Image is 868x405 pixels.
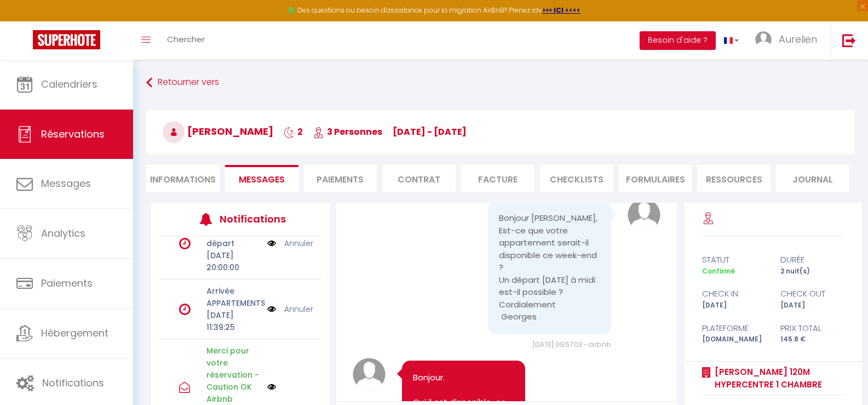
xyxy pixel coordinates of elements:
[542,5,580,15] a: >>> ICI <<<<
[773,300,852,311] div: [DATE]
[499,212,600,323] pre: Bonjour [PERSON_NAME], Est-ce que votre appartement serait-il disponible ce week-end ? Un départ ...
[304,165,377,192] li: Paiements
[382,165,456,192] li: Contrat
[773,322,852,335] div: Prix total
[533,340,611,349] span: [DATE] 09:57:03 - airbnb
[695,253,773,266] div: statut
[41,226,85,240] span: Analytics
[640,31,716,50] button: Besoin d'aide ?
[284,126,303,138] span: 2
[695,334,773,345] div: [DOMAIN_NAME]
[628,198,660,231] img: avatar.png
[41,326,108,340] span: Hébergement
[619,165,692,192] li: FORMULAIRES
[33,30,100,49] img: Super Booking
[239,173,285,186] span: Messages
[159,21,213,60] a: Chercher
[695,287,773,300] div: check in
[163,124,273,138] span: [PERSON_NAME]
[267,237,276,249] img: NO IMAGE
[747,21,831,60] a: ... Aurelien
[393,126,467,138] span: [DATE] - [DATE]
[146,165,220,192] li: Informations
[697,165,771,192] li: Ressources
[773,334,852,345] div: 145.8 €
[695,322,773,335] div: Plateforme
[146,73,855,93] a: Retourner vers
[206,285,260,309] p: Arrivée APPARTEMENTS
[779,32,817,46] span: Aurelien
[267,383,276,391] img: NO IMAGE
[755,31,772,48] img: ...
[267,303,276,315] img: NO IMAGE
[776,165,849,192] li: Journal
[206,345,260,405] p: Merci pour votre réservation - Caution OK Airbnb
[695,300,773,311] div: [DATE]
[41,176,91,190] span: Messages
[842,33,856,47] img: logout
[206,249,260,273] p: [DATE] 20:00:00
[773,287,852,300] div: check out
[540,165,613,192] li: CHECKLISTS
[284,237,313,249] a: Annuler
[41,276,93,290] span: Paiements
[773,253,852,266] div: durée
[206,309,260,333] p: [DATE] 11:39:25
[313,126,382,138] span: 3 Personnes
[41,77,97,91] span: Calendriers
[220,207,288,231] h3: Notifications
[461,165,534,192] li: Facture
[167,33,205,45] span: Chercher
[353,358,386,391] img: avatar.png
[41,127,105,141] span: Réservations
[711,366,844,391] a: [PERSON_NAME] 120m Hypercentre 1 chambre
[702,266,735,276] span: Confirmé
[42,376,104,390] span: Notifications
[284,303,313,315] a: Annuler
[773,266,852,277] div: 2 nuit(s)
